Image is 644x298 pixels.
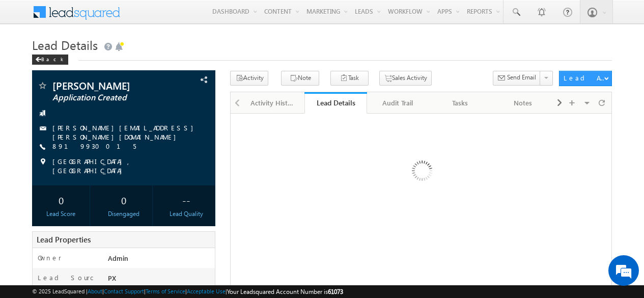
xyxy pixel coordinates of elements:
[37,234,91,245] span: Lead Properties
[146,288,185,294] a: Terms of Service
[227,288,343,295] span: Your Leadsquared Account Number is
[32,287,343,296] span: © 2025 LeadSquared | | | | |
[242,92,305,114] a: Activity History
[559,71,611,86] button: Lead Actions
[367,92,430,114] a: Audit Trail
[500,97,545,109] div: Notes
[52,123,199,141] a: [PERSON_NAME][EMAIL_ADDRESS][PERSON_NAME][DOMAIN_NAME]
[97,209,150,219] div: Disengaged
[281,71,319,86] button: Note
[375,97,421,109] div: Audit Trail
[35,209,87,219] div: Lead Score
[52,142,136,152] span: 8919930015
[492,92,554,114] a: Notes
[493,71,541,86] button: Send Email
[230,71,268,86] button: Activity
[312,98,359,107] div: Lead Details
[242,92,305,113] li: Activity History
[38,273,99,291] label: Lead Source
[105,273,215,287] div: PX
[564,73,607,83] div: Lead Actions
[250,97,296,109] div: Activity History
[104,288,144,294] a: Contact Support
[97,191,150,209] div: 0
[32,37,98,53] span: Lead Details
[160,209,212,219] div: Lead Quality
[52,80,165,91] span: [PERSON_NAME]
[108,254,128,262] span: Admin
[369,120,474,225] img: Loading...
[52,157,200,175] span: [GEOGRAPHIC_DATA], [GEOGRAPHIC_DATA]
[160,191,212,209] div: --
[328,288,343,295] span: 61073
[187,288,226,294] a: Acceptable Use
[88,288,102,294] a: About
[32,54,73,63] a: Back
[35,191,87,209] div: 0
[379,71,432,86] button: Sales Activity
[438,97,483,109] div: Tasks
[304,92,367,114] a: Lead Details
[52,93,165,103] span: Application Created
[430,92,492,114] a: Tasks
[38,253,62,262] label: Owner
[32,55,68,65] div: Back
[507,73,536,82] span: Send Email
[330,71,369,86] button: Task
